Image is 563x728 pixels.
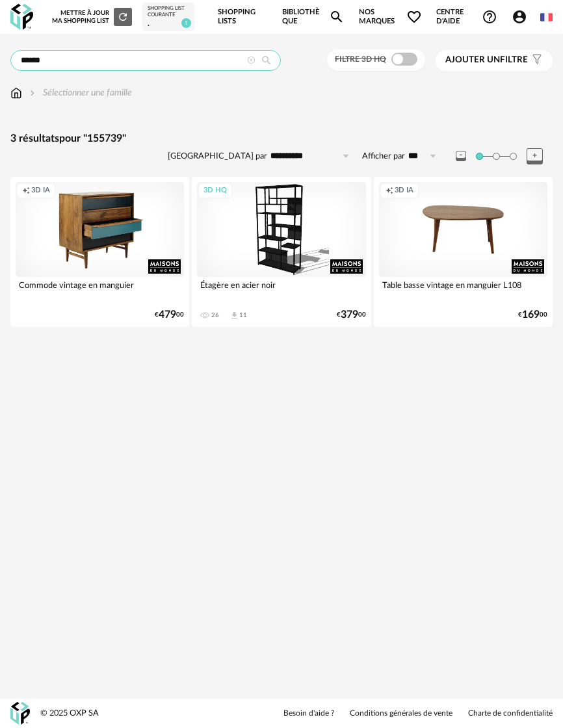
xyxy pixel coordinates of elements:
[22,186,30,196] span: Creation icon
[27,86,132,99] div: Sélectionner une famille
[379,277,547,303] div: Table basse vintage en manguier L108
[148,19,190,29] div: .
[482,9,497,25] span: Help Circle Outline icon
[40,708,99,719] div: © 2025 OXP SA
[341,311,358,319] span: 379
[49,8,132,26] div: Mettre à jour ma Shopping List
[374,177,553,327] a: Creation icon 3D IA Table basse vintage en manguier L108 €16900
[229,311,239,320] span: Download icon
[117,14,129,20] span: Refresh icon
[350,708,452,719] a: Conditions générales de vente
[283,708,334,719] a: Besoin d'aide ?
[159,311,176,319] span: 479
[211,311,219,319] div: 26
[239,311,247,319] div: 11
[540,11,553,23] img: fr
[59,133,126,144] span: pour "155739"
[181,18,191,28] span: 1
[16,277,184,303] div: Commode vintage en manguier
[168,151,267,162] label: [GEOGRAPHIC_DATA] par
[31,186,50,196] span: 3D IA
[436,8,497,27] span: Centre d'aideHelp Circle Outline icon
[197,277,365,303] div: Étagère en acier noir
[362,151,405,162] label: Afficher par
[10,86,22,99] img: svg+xml;base64,PHN2ZyB3aWR0aD0iMTYiIGhlaWdodD0iMTciIHZpZXdCb3g9IjAgMCAxNiAxNyIgZmlsbD0ibm9uZSIgeG...
[406,9,422,25] span: Heart Outline icon
[512,9,533,25] span: Account Circle icon
[395,186,413,196] span: 3D IA
[522,311,540,319] span: 169
[198,183,233,199] div: 3D HQ
[10,702,30,725] img: OXP
[436,50,553,71] button: Ajouter unfiltre Filter icon
[329,9,345,25] span: Magnify icon
[386,186,393,196] span: Creation icon
[518,311,547,319] div: € 00
[10,177,189,327] a: Creation icon 3D IA Commode vintage en manguier €47900
[10,132,553,146] div: 3 résultats
[445,55,500,64] span: Ajouter un
[155,311,184,319] div: € 00
[337,311,366,319] div: € 00
[27,86,38,99] img: svg+xml;base64,PHN2ZyB3aWR0aD0iMTYiIGhlaWdodD0iMTYiIHZpZXdCb3g9IjAgMCAxNiAxNiIgZmlsbD0ibm9uZSIgeG...
[335,55,386,63] span: Filtre 3D HQ
[528,55,543,66] span: Filter icon
[468,708,553,719] a: Charte de confidentialité
[148,5,190,29] a: Shopping List courante . 1
[10,4,33,31] img: OXP
[148,5,190,19] div: Shopping List courante
[512,9,527,25] span: Account Circle icon
[445,55,528,66] span: filtre
[192,177,371,327] a: 3D HQ Étagère en acier noir 26 Download icon 11 €37900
